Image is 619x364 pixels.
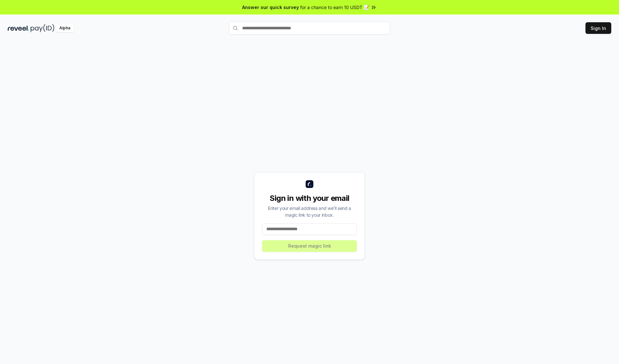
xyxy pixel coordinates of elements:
img: reveel_dark [8,24,29,32]
span: for a chance to earn 10 USDT 📝 [300,4,369,11]
img: pay_id [31,24,54,32]
div: Enter your email address and we’ll send a magic link to your inbox. [262,205,357,218]
div: Sign in with your email [262,193,357,203]
div: Alpha [56,24,74,32]
span: Answer our quick survey [242,4,299,11]
button: Sign In [585,22,611,34]
img: logo_small [306,180,313,188]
